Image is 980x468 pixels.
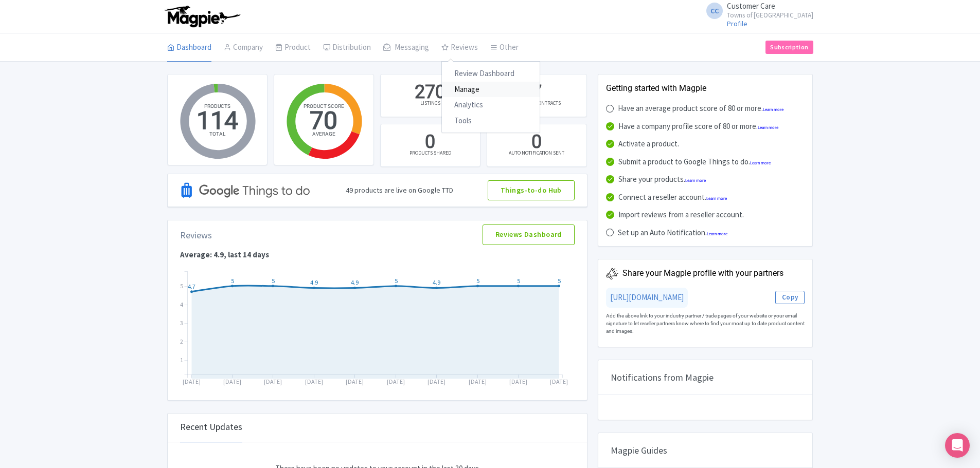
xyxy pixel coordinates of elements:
tspan: 5 [180,282,183,289]
a: 270 LISTINGS [380,74,480,117]
tspan: 3 [180,319,183,326]
div: PRODUCTS SHARED [409,149,451,157]
tspan: [DATE] [346,378,364,385]
div: Add the above link to your industry partner / trade pages of your website or your email signature... [606,308,805,339]
div: Have an average product score of 80 or more. [618,103,783,115]
a: CC Customer Care Towns of [GEOGRAPHIC_DATA] [700,2,813,18]
a: 0 AUTO NOTIFICATION SENT [487,124,587,167]
a: Learn more [707,232,727,236]
div: Share your products. [618,174,706,185]
tspan: [DATE] [264,378,282,385]
a: Review Dashboard [442,66,540,82]
div: Activate a product. [618,138,679,150]
img: Google TTD [180,169,312,212]
a: Distribution [323,33,371,62]
div: Submit a product to Google Things to do. [618,156,771,168]
div: Notifications from Magpie [598,360,813,395]
tspan: [DATE] [387,378,405,385]
a: Other [490,33,519,62]
div: Getting started with Magpie [606,82,805,95]
img: logo-ab69f6fb50320c5b225c76a69d11143b.png [162,5,242,28]
tspan: 4 [180,300,183,308]
a: Tools [442,113,540,129]
a: Subscription [765,41,813,54]
div: Set up an Auto Notification. [618,227,727,239]
a: Learn more [685,178,706,183]
tspan: 2 [180,337,183,345]
div: Recent Updates [180,411,242,442]
div: Import reviews from a reseller account. [618,209,744,221]
a: Learn more [758,125,778,130]
span: Customer Care [727,1,775,11]
a: 0 PRODUCTS SHARED [380,124,480,167]
tspan: [DATE] [183,378,201,385]
div: AUTO NOTIFICATION SENT [509,149,564,157]
a: Profile [727,19,747,28]
tspan: [DATE] [550,378,568,385]
tspan: [DATE] [223,378,241,385]
tspan: [DATE] [305,378,323,385]
tspan: [DATE] [469,378,487,385]
a: Company [224,33,263,62]
div: Share your Magpie profile with your partners [622,267,783,279]
a: Analytics [442,97,540,113]
tspan: [DATE] [427,378,446,385]
a: Things-to-do Hub [488,180,575,201]
div: Connect a reseller account. [618,192,727,203]
div: 270 [415,80,446,105]
div: Have a company profile score of 80 or more. [618,121,778,133]
a: Manage [442,82,540,98]
tspan: [DATE] [509,378,527,385]
a: Learn more [750,161,771,165]
a: Dashboard [167,33,211,62]
a: Reviews [441,33,478,62]
a: Learn more [763,107,783,112]
div: Open Intercom Messenger [945,433,970,458]
span: CC [706,3,723,19]
p: Average: 4.9, last 14 days [172,249,583,261]
tspan: 1 [180,355,183,363]
small: Towns of [GEOGRAPHIC_DATA] [727,12,813,18]
a: Product [275,33,311,62]
a: Reviews Dashboard [483,224,575,245]
button: Copy [775,291,805,304]
div: LISTINGS [420,99,440,107]
div: Magpie Guides [598,433,813,468]
a: Messaging [383,33,429,62]
div: 0 [425,129,435,155]
div: 0 [531,129,542,155]
a: Learn more [706,196,727,201]
div: 49 products are live on Google TTD [346,185,453,196]
div: Reviews [180,228,212,242]
a: [URL][DOMAIN_NAME] [610,292,684,302]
